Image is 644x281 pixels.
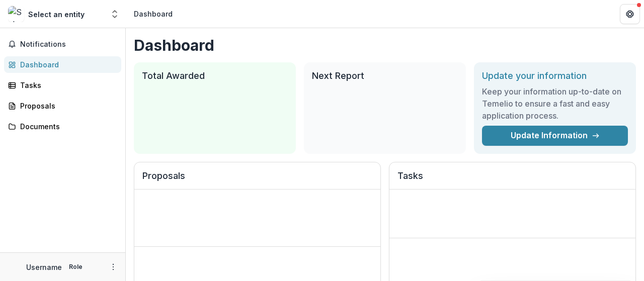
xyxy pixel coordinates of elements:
[20,121,113,132] div: Documents
[28,9,85,20] div: Select an entity
[4,56,121,73] a: Dashboard
[620,4,640,24] button: Get Help
[8,6,24,22] img: Select an entity
[312,70,458,81] h2: Next Report
[4,98,121,114] a: Proposals
[20,40,117,49] span: Notifications
[142,70,288,81] h2: Total Awarded
[142,170,372,190] h2: Proposals
[482,85,628,122] h3: Keep your information up-to-date on Temelio to ensure a fast and easy application process.
[20,80,113,90] div: Tasks
[4,36,121,52] button: Notifications
[397,170,627,190] h2: Tasks
[20,59,113,70] div: Dashboard
[107,261,119,273] button: More
[20,101,113,111] div: Proposals
[26,262,62,272] p: Username
[108,4,122,24] button: Open entity switcher
[482,70,628,81] h2: Update your information
[134,9,173,19] div: Dashboard
[66,262,86,271] p: Role
[4,118,121,135] a: Documents
[130,7,177,21] nav: breadcrumb
[134,36,636,54] h1: Dashboard
[482,126,628,146] a: Update Information
[4,77,121,93] a: Tasks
